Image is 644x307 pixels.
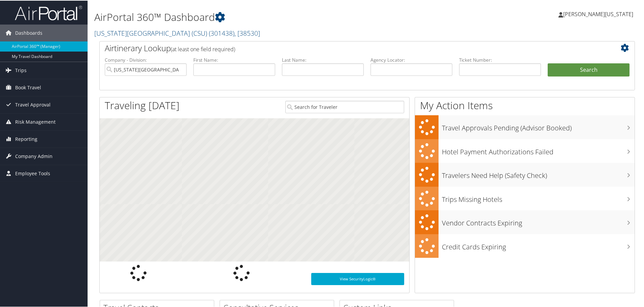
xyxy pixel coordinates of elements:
a: Hotel Payment Authorizations Failed [415,139,635,162]
img: airportal-logo.png [15,4,82,20]
span: Dashboards [15,24,42,41]
h3: Vendor Contracts Expiring [442,214,635,227]
span: Trips [15,61,27,78]
h3: Travel Approvals Pending (Advisor Booked) [442,119,635,132]
h1: AirPortal 360™ Dashboard [94,9,458,24]
label: Last Name: [282,56,364,63]
h3: Hotel Payment Authorizations Failed [442,143,635,156]
a: View SecurityLogic® [311,272,404,284]
span: Employee Tools [15,164,50,181]
label: Company - Division: [105,56,187,63]
a: [PERSON_NAME][US_STATE] [558,3,640,24]
span: Book Travel [15,79,41,95]
a: [US_STATE][GEOGRAPHIC_DATA] (CSU) [94,28,260,37]
a: Travel Approvals Pending (Advisor Booked) [415,115,635,139]
a: Trips Missing Hotels [415,186,635,210]
h1: Traveling [DATE] [105,98,180,112]
label: Ticket Number: [459,56,541,63]
span: Reporting [15,130,37,147]
a: Credit Cards Expiring [415,234,635,257]
a: Travelers Need Help (Safety Check) [415,162,635,186]
span: Travel Approval [15,96,51,113]
a: Vendor Contracts Expiring [415,210,635,234]
h3: Travelers Need Help (Safety Check) [442,167,635,180]
span: [PERSON_NAME][US_STATE] [563,10,633,17]
h3: Credit Cards Expiring [442,238,635,251]
span: Risk Management [15,113,56,130]
h2: Airtinerary Lookup [105,42,585,53]
h1: My Action Items [415,98,635,112]
span: (at least one field required) [171,45,235,52]
button: Search [548,63,630,76]
span: , [ 38530 ] [234,28,260,37]
label: First Name: [193,56,275,63]
input: Search for Traveler [285,100,404,113]
span: Company Admin [15,147,53,164]
h3: Trips Missing Hotels [442,191,635,204]
label: Agency Locator: [371,56,452,63]
span: ( 301438 ) [209,28,234,37]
